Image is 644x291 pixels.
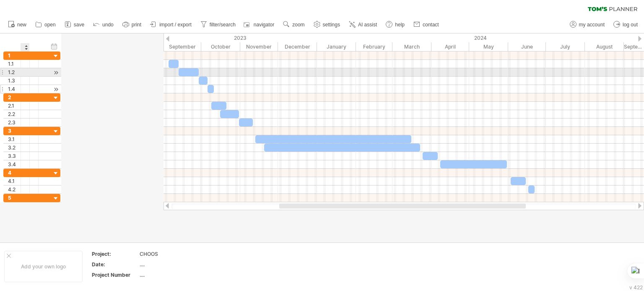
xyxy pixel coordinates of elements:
[312,19,343,30] a: settings
[8,93,21,101] div: 2
[8,169,21,177] div: 4
[8,177,21,185] div: 4.1
[8,152,21,160] div: 3.3
[201,42,240,51] div: October 2023
[62,19,87,30] a: save
[384,19,407,30] a: help
[423,22,439,28] span: contact
[8,135,21,143] div: 3.1
[6,19,29,30] a: new
[347,19,379,30] a: AI assist
[33,19,58,30] a: open
[508,42,546,51] div: June 2024
[292,22,304,28] span: zoom
[585,42,624,51] div: August 2024
[8,68,21,76] div: 1.2
[8,118,21,126] div: 2.3
[242,19,277,30] a: navigator
[240,42,278,51] div: November 2023
[140,261,210,268] div: ....
[281,19,307,30] a: zoom
[198,19,238,30] a: filter/search
[568,19,607,30] a: my account
[44,22,56,28] span: open
[52,68,60,77] div: scroll to activity
[8,110,21,118] div: 2.2
[358,22,377,28] span: AI assist
[91,19,116,30] a: undo
[159,22,192,28] span: import / export
[8,160,21,168] div: 3.4
[102,22,114,28] span: undo
[356,42,392,51] div: February 2024
[8,52,21,59] div: 1
[546,42,585,51] div: July 2024
[629,284,643,291] div: v 422
[8,185,21,193] div: 4.2
[8,102,21,110] div: 2.1
[92,271,138,278] div: Project Number
[8,77,21,85] div: 1.3
[92,261,138,268] div: Date:
[323,22,340,28] span: settings
[8,85,21,93] div: 1.4
[623,22,638,28] span: log out
[148,19,194,30] a: import / export
[140,250,210,258] div: CHOOS
[579,22,605,28] span: my account
[8,194,21,202] div: 5
[52,85,60,94] div: scroll to activity
[392,42,431,51] div: March 2024
[431,42,469,51] div: April 2024
[4,251,83,282] div: Add your own logo
[8,127,21,135] div: 3
[17,22,26,28] span: new
[254,22,274,28] span: navigator
[132,22,141,28] span: print
[8,144,21,152] div: 3.2
[210,22,236,28] span: filter/search
[92,250,138,258] div: Project:
[317,42,356,51] div: January 2024
[611,19,640,30] a: log out
[74,22,84,28] span: save
[120,19,144,30] a: print
[278,42,317,51] div: December 2023
[469,42,508,51] div: May 2024
[395,22,405,28] span: help
[411,19,441,30] a: contact
[8,60,21,68] div: 1.1
[164,42,201,51] div: September 2023
[140,271,210,278] div: ....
